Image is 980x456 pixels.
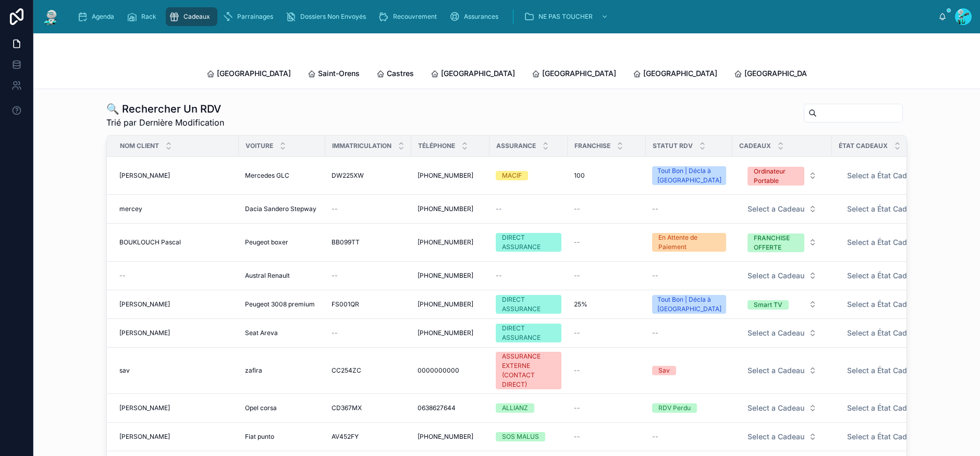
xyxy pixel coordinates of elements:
span: [PHONE_NUMBER] [418,205,473,213]
span: Voiture [246,142,273,150]
a: Select Button [838,398,941,418]
a: Select Button [739,228,826,257]
span: -- [332,205,338,213]
a: mercey [119,205,232,213]
a: DW225XW [332,171,405,180]
a: Rack [124,7,164,26]
a: [PHONE_NUMBER] [418,329,483,337]
a: Select Button [838,232,941,252]
a: -- [574,329,640,337]
a: -- [652,433,726,441]
div: Ordinateur Portable [754,167,798,186]
span: CD367MX [332,404,362,412]
span: [PHONE_NUMBER] [418,171,473,180]
span: -- [496,205,502,213]
a: BOUKLOUCH Pascal [119,238,232,247]
span: -- [332,329,338,337]
div: DIRECT ASSURANCE [502,324,555,342]
button: Select Button [739,427,825,446]
a: 100 [574,171,640,180]
a: Austral Renault [245,272,319,280]
div: Smart TV [754,300,782,310]
a: Select Button [739,398,826,418]
a: -- [332,329,405,337]
div: MACIF [502,171,522,180]
a: Mercedes GLC [245,171,319,180]
a: [GEOGRAPHIC_DATA] [633,64,717,85]
a: Sav [652,366,726,375]
span: [GEOGRAPHIC_DATA] [744,68,818,79]
a: [GEOGRAPHIC_DATA] [206,64,291,85]
span: -- [574,272,580,280]
span: Select a État Cadeaux [847,328,920,338]
a: [GEOGRAPHIC_DATA] [734,64,818,85]
span: [PERSON_NAME] [119,300,170,309]
a: Saint-Orens [308,64,360,85]
a: 0000000000 [418,366,483,375]
span: Dossiers Non Envoyés [300,13,366,21]
a: Select Button [838,166,941,186]
span: BOUKLOUCH Pascal [119,238,181,247]
button: Select Button [839,233,940,252]
div: DIRECT ASSURANCE [502,233,555,252]
span: [PERSON_NAME] [119,404,170,412]
img: App logo [42,8,60,25]
span: Cadeaux [739,142,771,150]
a: Parrainages [219,7,280,26]
span: Select a Cadeau [748,204,804,214]
span: AV452FY [332,433,359,441]
span: 0000000000 [418,366,459,375]
a: [PERSON_NAME] [119,433,232,441]
a: DIRECT ASSURANCE [496,233,561,252]
span: [PERSON_NAME] [119,171,170,180]
span: Austral Renault [245,272,290,280]
span: Select a Cadeau [748,365,804,376]
div: SOS MALUS [502,432,539,441]
div: FRANCHISE OFFERTE [754,233,798,252]
span: Peugeot 3008 premium [245,300,315,309]
a: zafira [245,366,319,375]
a: SOS MALUS [496,432,561,441]
a: [PERSON_NAME] [119,404,232,412]
span: zafira [245,366,262,375]
a: -- [574,238,640,247]
button: Select Button [739,162,825,190]
a: -- [496,272,561,280]
a: NE PAS TOUCHER [521,7,614,26]
span: Seat Areva [245,329,278,337]
a: Tout Bon | Décla à [GEOGRAPHIC_DATA] [652,295,726,314]
div: Sav [658,366,670,375]
span: Castres [387,68,414,79]
a: Select Button [739,361,826,380]
a: CD367MX [332,404,405,412]
span: Fiat punto [245,433,274,441]
span: BB099TT [332,238,360,247]
span: [PHONE_NUMBER] [418,433,473,441]
a: Select Button [739,161,826,190]
div: Tout Bon | Décla à [GEOGRAPHIC_DATA] [657,166,721,185]
a: Opel corsa [245,404,319,412]
a: Select Button [739,294,826,314]
span: Select a État Cadeaux [847,204,920,214]
button: Select Button [739,361,825,380]
span: -- [574,205,580,213]
a: [PERSON_NAME] [119,171,232,180]
div: ASSURANCE EXTERNE (CONTACT DIRECT) [502,352,555,389]
div: DIRECT ASSURANCE [502,295,555,314]
a: [PHONE_NUMBER] [418,205,483,213]
a: [PHONE_NUMBER] [418,433,483,441]
h1: 🔍 Rechercher Un RDV [106,102,224,116]
a: Select Button [838,199,941,219]
span: NE PAS TOUCHER [538,13,593,21]
span: Nom Client [120,142,159,150]
span: 25% [574,300,587,309]
span: Assurances [464,13,498,21]
a: 0638627644 [418,404,483,412]
span: Saint-Orens [318,68,360,79]
a: Select Button [739,323,826,343]
a: Peugeot 3008 premium [245,300,319,309]
span: 0638627644 [418,404,456,412]
span: [PHONE_NUMBER] [418,300,473,309]
a: CC254ZC [332,366,405,375]
span: Téléphone [418,142,455,150]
